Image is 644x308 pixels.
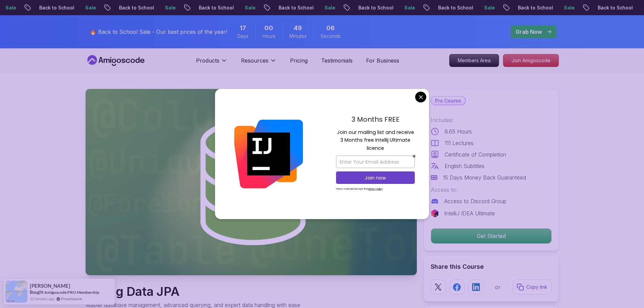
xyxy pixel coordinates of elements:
p: 15 Days Money Back Guaranteed [443,173,526,182]
p: Back to School [588,4,634,11]
a: Amigoscode PRO Membership [44,290,99,295]
h1: Spring Data JPA [86,285,300,298]
p: or [495,283,501,291]
p: Sale [315,4,336,11]
span: [PERSON_NAME] [30,283,70,289]
a: Members Area [449,54,499,67]
button: Products [196,56,228,70]
span: 6 Seconds [326,23,335,33]
p: Back to School [428,4,474,11]
p: Join Amigoscode [503,54,558,67]
p: Get Started [431,229,551,243]
p: Sale [75,4,97,11]
p: Sale [155,4,177,11]
p: 🔥 Back to School Sale - Our best prices of the year! [90,28,227,36]
span: 49 Minutes [294,23,302,33]
span: Bought [30,289,44,295]
h2: Share this Course [431,262,552,271]
span: Hours [262,33,276,40]
p: Access to: [431,186,552,194]
p: Sale [395,4,416,11]
p: Sale [474,4,496,11]
button: Copy link [512,280,552,294]
a: ProveSource [61,296,82,302]
p: Back to School [269,4,315,11]
button: Get Started [431,228,552,244]
p: Products [196,56,219,65]
p: Back to School [508,4,554,11]
p: Certificate of Completion [445,150,506,159]
p: Access to Discord Group [444,197,506,205]
p: Grab Now [516,28,542,36]
p: Sale [235,4,257,11]
button: Resources [241,56,277,70]
p: Includes: [431,116,552,124]
span: 17 Days [240,23,246,33]
p: 6.65 Hours [445,127,472,136]
img: spring-data-jpa_thumbnail [86,89,417,275]
p: IntelliJ IDEA Ultimate [444,209,495,217]
p: Copy link [526,284,547,290]
p: Sale [554,4,576,11]
span: Days [237,33,248,40]
a: Join Amigoscode [503,54,559,67]
a: For Business [366,56,399,65]
p: Members Area [450,54,499,67]
p: English Subtitles [445,162,484,170]
img: jetbrains logo [431,209,439,217]
p: Back to School [29,4,75,11]
span: Minutes [289,33,307,40]
p: Pro Course [431,97,465,105]
p: 111 Lectures [445,139,474,147]
span: Seconds [320,33,340,40]
a: Testimonials [321,56,353,65]
p: Back to School [109,4,155,11]
p: Back to School [349,4,395,11]
span: 32 minutes ago [30,296,54,302]
span: 0 Hours [264,23,273,33]
img: provesource social proof notification image [5,281,27,303]
p: Resources [241,56,268,65]
p: Back to School [189,4,235,11]
a: Pricing [290,56,308,65]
